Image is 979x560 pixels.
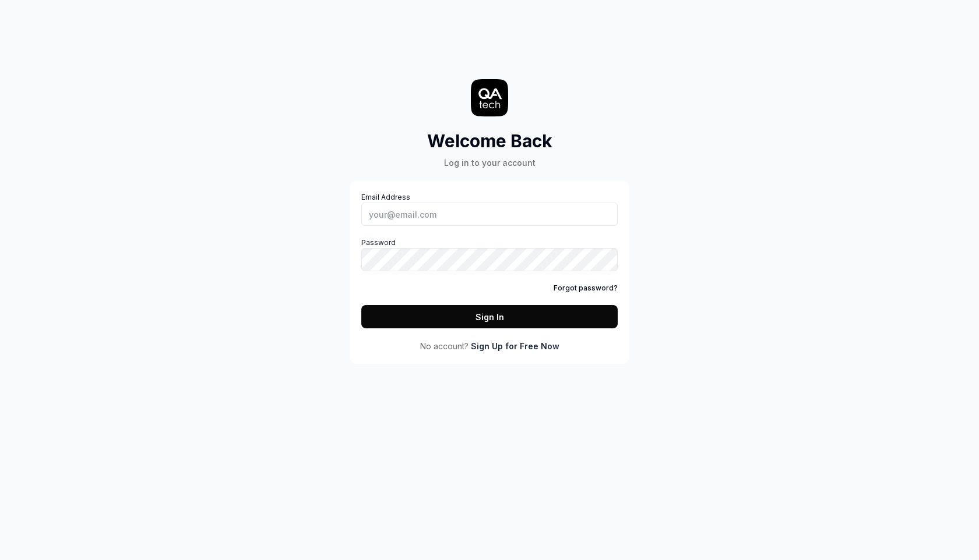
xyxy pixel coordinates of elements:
[471,340,559,352] a: Sign Up for Free Now
[361,192,618,226] label: Email Address
[361,203,618,226] input: Email Address
[361,238,618,271] label: Password
[554,283,618,293] a: Forgot password?
[361,248,618,271] input: Password
[420,340,469,352] span: No account?
[427,128,552,154] h2: Welcome Back
[361,305,618,328] button: Sign In
[427,157,552,169] div: Log in to your account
